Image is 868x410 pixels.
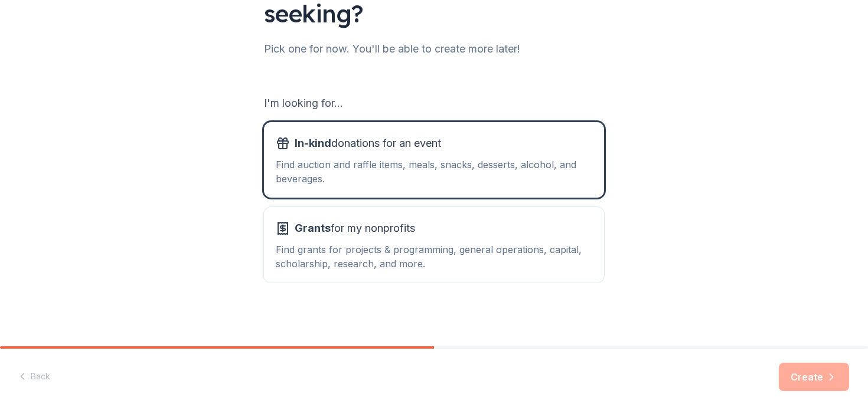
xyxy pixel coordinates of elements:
[264,94,604,113] div: I'm looking for...
[264,207,604,283] button: Grantsfor my nonprofitsFind grants for projects & programming, general operations, capital, schol...
[276,158,592,186] div: Find auction and raffle items, meals, snacks, desserts, alcohol, and beverages.
[295,137,331,149] span: In-kind
[295,222,331,234] span: Grants
[295,134,441,153] span: donations for an event
[295,219,415,238] span: for my nonprofits
[264,122,604,198] button: In-kinddonations for an eventFind auction and raffle items, meals, snacks, desserts, alcohol, and...
[276,242,592,271] div: Find grants for projects & programming, general operations, capital, scholarship, research, and m...
[264,40,604,58] div: Pick one for now. You'll be able to create more later!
